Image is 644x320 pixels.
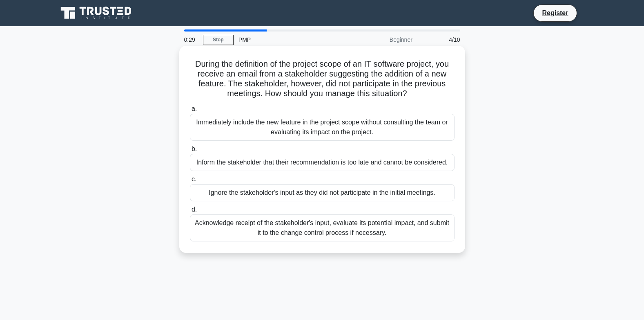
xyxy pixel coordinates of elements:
[537,8,573,18] a: Register
[192,145,197,152] span: b.
[190,214,455,241] div: Acknowledge receipt of the stakeholder's input, evaluate its potential impact, and submit it to t...
[179,32,203,48] div: 0:29
[346,32,417,48] div: Beginner
[190,114,455,141] div: Immediately include the new feature in the project scope without consulting the team or evaluatin...
[203,35,234,45] a: Stop
[189,59,455,99] h5: During the definition of the project scope of an IT software project, you receive an email from a...
[192,176,196,183] span: c.
[192,105,197,112] span: a.
[190,184,455,201] div: Ignore the stakeholder's input as they did not participate in the initial meetings.
[192,206,197,213] span: d.
[234,32,346,48] div: PMP
[417,32,465,48] div: 4/10
[190,154,455,171] div: Inform the stakeholder that their recommendation is too late and cannot be considered.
